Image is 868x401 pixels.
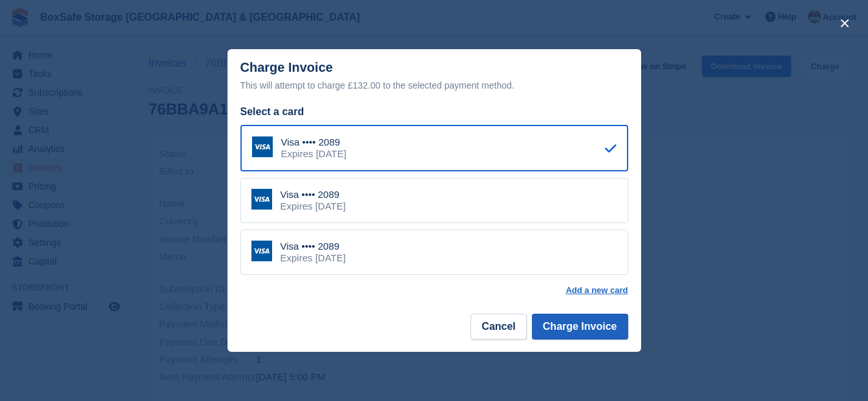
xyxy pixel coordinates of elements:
img: Visa Logo [252,136,273,157]
div: Expires [DATE] [281,148,346,160]
div: Select a card [240,104,628,120]
a: Add a new card [566,285,628,296]
button: Cancel [471,314,526,340]
img: Visa Logo [251,189,272,210]
div: This will attempt to charge £132.00 to the selected payment method. [240,78,628,93]
div: Visa •••• 2089 [281,241,346,252]
div: Visa •••• 2089 [281,189,346,200]
button: Charge Invoice [532,314,628,340]
div: Charge Invoice [240,60,628,93]
div: Visa •••• 2089 [281,136,346,148]
div: Expires [DATE] [281,200,346,212]
button: close [834,13,855,34]
img: Visa Logo [251,241,272,261]
div: Expires [DATE] [281,252,346,264]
